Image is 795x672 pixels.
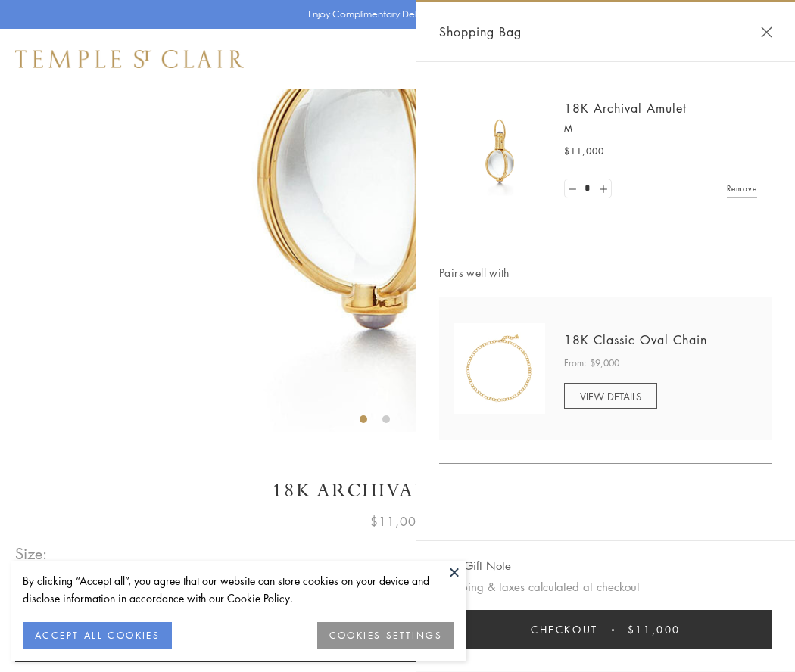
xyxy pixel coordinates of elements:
[15,50,244,68] img: Temple St. Clair
[454,323,545,414] img: N88865-OV18
[15,478,780,504] h1: 18K Archival Amulet
[439,577,772,596] p: Shipping & taxes calculated at checkout
[23,572,454,607] div: By clicking “Accept all”, you agree that our website can store cookies on your device and disclos...
[564,356,619,371] span: From: $9,000
[564,331,707,348] a: 18K Classic Oval Chain
[439,556,511,575] button: Add Gift Note
[454,106,545,197] img: 18K Archival Amulet
[564,121,757,136] p: M
[595,179,610,198] a: Set quantity to 2
[23,622,172,649] button: ACCEPT ALL COOKIES
[317,622,454,649] button: COOKIES SETTINGS
[628,621,681,638] span: $11,000
[308,7,480,22] p: Enjoy Complimentary Delivery & Returns
[564,383,657,409] a: VIEW DETAILS
[565,179,580,198] a: Set quantity to 0
[15,541,48,566] span: Size:
[439,22,522,42] span: Shopping Bag
[727,180,757,197] a: Remove
[439,264,772,282] span: Pairs well with
[439,610,772,649] button: Checkout $11,000
[564,100,687,117] a: 18K Archival Amulet
[531,621,598,638] span: Checkout
[564,144,604,159] span: $11,000
[580,389,641,403] span: VIEW DETAILS
[370,512,425,531] span: $11,000
[761,26,772,38] button: Close Shopping Bag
